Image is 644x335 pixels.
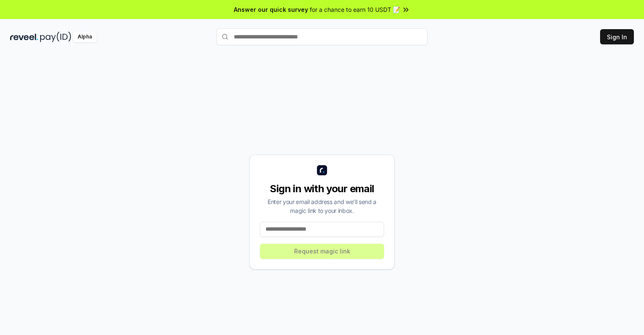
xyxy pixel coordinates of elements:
[73,32,97,42] div: Alpha
[260,182,384,196] div: Sign in with your email
[260,197,384,215] div: Enter your email address and we’ll send a magic link to your inbox.
[310,5,400,14] span: for a chance to earn 10 USDT 📝
[317,165,327,175] img: logo_small
[234,5,308,14] span: Answer our quick survey
[10,32,38,42] img: reveel_dark
[600,29,634,44] button: Sign In
[40,32,71,42] img: pay_id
